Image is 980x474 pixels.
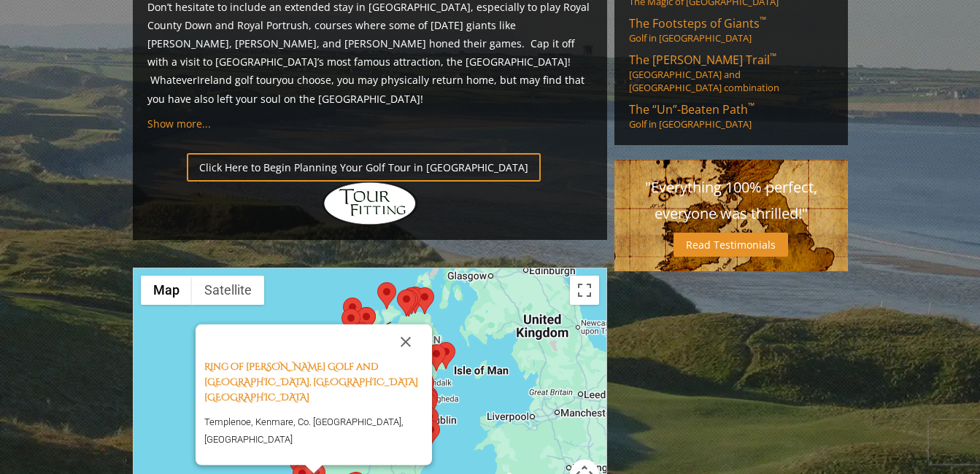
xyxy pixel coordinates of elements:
a: Read Testimonials [674,233,788,257]
button: Show street map [141,276,192,305]
span: The [PERSON_NAME] Trail [629,52,776,68]
p: "Everything 100% perfect, everyone was thrilled!" [629,174,833,227]
a: The Footsteps of Giants™Golf in [GEOGRAPHIC_DATA] [629,15,833,44]
a: The [PERSON_NAME] Trail™[GEOGRAPHIC_DATA] and [GEOGRAPHIC_DATA] combination [629,52,833,94]
img: Hidden Links [323,182,417,225]
a: Ireland golf tour [197,73,277,87]
a: Show more... [147,117,211,131]
button: Close [388,325,423,360]
a: Click Here to Begin Planning Your Golf Tour in [GEOGRAPHIC_DATA] [187,153,541,182]
span: The Footsteps of Giants [629,15,766,31]
button: Toggle fullscreen view [570,276,599,305]
p: Templenoe, Kenmare, Co. [GEOGRAPHIC_DATA], [GEOGRAPHIC_DATA] [204,413,423,448]
sup: ™ [748,100,755,112]
button: Show satellite imagery [192,276,264,305]
a: The “Un”-Beaten Path™Golf in [GEOGRAPHIC_DATA] [629,101,833,131]
sup: ™ [770,50,776,63]
a: Ring of [PERSON_NAME] Golf and [GEOGRAPHIC_DATA], [GEOGRAPHIC_DATA] [GEOGRAPHIC_DATA] [204,360,418,404]
sup: ™ [760,14,766,26]
span: The “Un”-Beaten Path [629,101,755,117]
